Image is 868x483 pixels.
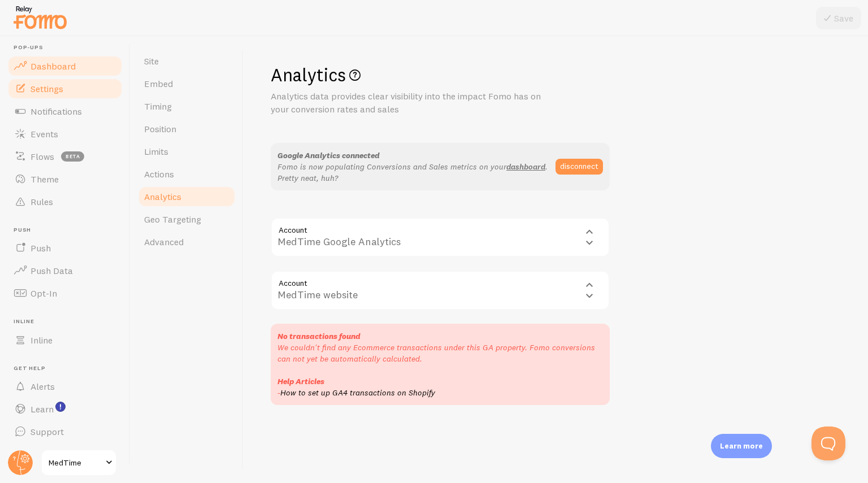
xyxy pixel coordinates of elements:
span: Flows [31,151,54,162]
a: Inline [7,329,123,351]
a: Events [7,123,123,145]
p: Fomo is now populating Conversions and Sales metrics on your . Pretty neat, huh? [277,150,555,184]
a: Limits [137,140,236,163]
span: MedTime [49,456,102,469]
div: Learn more [711,434,772,458]
a: Embed [137,72,236,95]
a: MedTime [41,449,117,476]
span: Support [31,426,64,437]
span: Geo Targeting [144,214,201,225]
span: beta [61,151,84,162]
span: Pop-ups [14,44,123,51]
span: Settings [31,83,63,94]
a: Dashboard [7,55,123,77]
span: Events [31,128,58,140]
p: Learn more [720,441,763,451]
a: Analytics [137,185,236,208]
span: Push [14,227,123,234]
a: Settings [7,77,123,100]
a: Push Data [7,259,123,282]
strong: No transactions found [277,331,361,341]
a: Push [7,237,123,259]
span: Embed [144,78,173,89]
svg: <p>Watch New Feature Tutorials!</p> [55,402,66,412]
span: Alerts [31,381,55,392]
span: Actions [144,168,174,180]
a: Theme [7,168,123,190]
img: fomo-relay-logo-orange.svg [12,3,68,32]
p: Analytics data provides clear visibility into the impact Fomo has on your conversion rates and sales [271,90,542,116]
strong: Help Articles [277,376,324,386]
a: Position [137,118,236,140]
a: Rules [7,190,123,213]
strong: Google Analytics connected [277,150,380,160]
span: Get Help [14,365,123,372]
span: Inline [14,318,123,325]
a: Notifications [7,100,123,123]
iframe: Help Scout Beacon - Open [811,427,845,460]
span: Limits [144,146,168,157]
span: Inline [31,334,53,346]
h1: Analytics [271,63,841,86]
span: Analytics [144,191,181,202]
a: dashboard [506,162,545,172]
a: Learn [7,398,123,420]
button: disconnect [555,159,603,175]
span: Learn [31,403,54,415]
a: Advanced [137,230,236,253]
span: Advanced [144,236,184,247]
span: Opt-In [31,288,57,299]
span: Push [31,242,51,254]
span: Notifications [31,106,82,117]
a: Flows beta [7,145,123,168]
a: Opt-In [7,282,123,304]
a: Geo Targeting [137,208,236,230]
a: Timing [137,95,236,118]
a: How to set up GA4 transactions on Shopify [280,388,435,398]
span: Site [144,55,159,67]
span: Push Data [31,265,73,276]
a: Actions [137,163,236,185]
span: Theme [31,173,59,185]
a: Site [137,50,236,72]
span: Dashboard [31,60,76,72]
div: We couldn't find any Ecommerce transactions under this GA property. Fomo conversions can not yet ... [271,324,610,405]
span: Timing [144,101,172,112]
span: Rules [31,196,53,207]
span: Position [144,123,176,134]
a: Alerts [7,375,123,398]
a: Support [7,420,123,443]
